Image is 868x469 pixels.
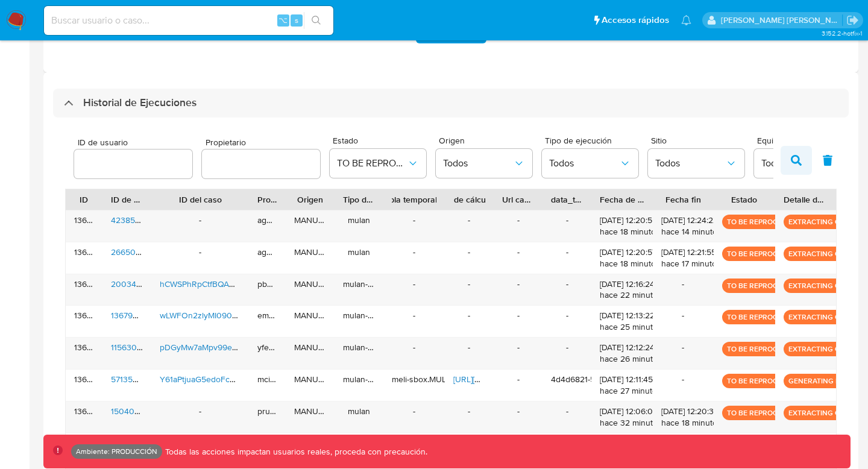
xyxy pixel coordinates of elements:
a: Salir [846,14,859,27]
span: 3.152.2-hotfix-1 [822,28,862,38]
p: stella.andriano@mercadolibre.com [721,14,843,26]
p: Todas las acciones impactan usuarios reales, proceda con precaución. [162,446,427,458]
button: search-icon [304,12,329,29]
p: Ambiente: PRODUCCIÓN [76,449,157,454]
input: Buscar usuario o caso... [44,13,333,28]
span: ⌥ [278,14,288,26]
span: Accesos rápidos [602,14,669,27]
a: Notificaciones [681,15,691,25]
span: s [295,14,298,26]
